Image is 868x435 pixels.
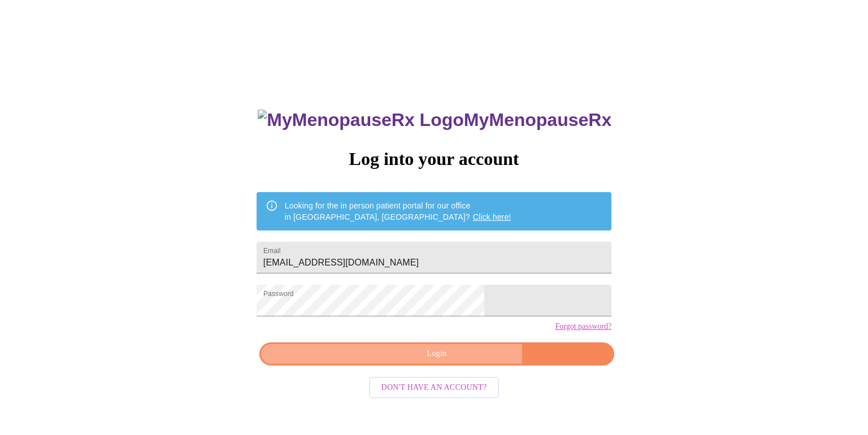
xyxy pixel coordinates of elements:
[285,195,511,227] div: Looking for the in person patient portal for our office in [GEOGRAPHIC_DATA], [GEOGRAPHIC_DATA]?
[259,342,614,366] button: Login
[257,149,611,169] h3: Log into your account
[381,381,487,395] span: Don't have an account?
[369,377,500,399] button: Don't have an account?
[258,110,611,130] h3: MyMenopauseRx
[258,110,463,130] img: MyMenopauseRx Logo
[366,381,502,391] a: Don't have an account?
[473,212,511,221] a: Click here!
[272,347,601,361] span: Login
[555,322,611,331] a: Forgot password?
